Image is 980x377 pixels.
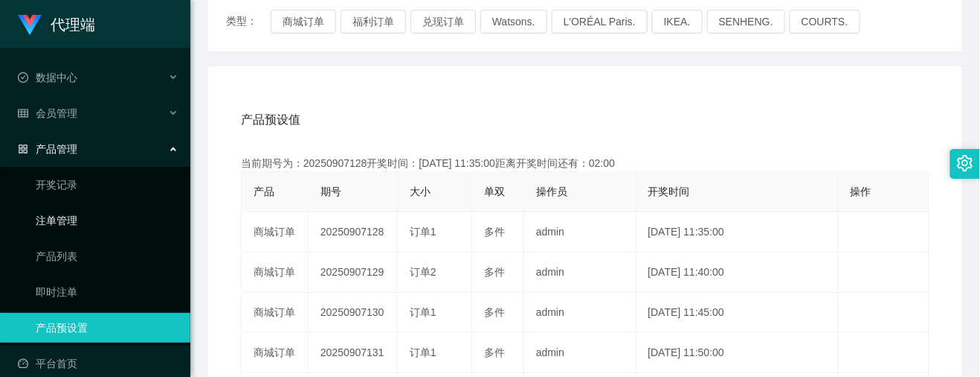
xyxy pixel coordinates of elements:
[410,10,476,34] button: 兑现订单
[241,156,929,171] div: 当前期号为：20250907128开奖时间：[DATE] 11:35:00距离开奖时间还有：02:00
[36,206,178,235] a: 注单管理
[309,212,398,253] td: 20250907128
[410,266,436,278] span: 订单2
[18,108,28,118] i: 图标: table
[410,226,436,238] span: 订单1
[320,186,341,197] span: 期号
[524,293,636,333] td: admin
[484,186,505,197] span: 单双
[524,253,636,293] td: admin
[636,293,839,333] td: [DATE] 11:45:00
[536,186,567,197] span: 操作员
[242,212,309,253] td: 商城订单
[524,333,636,373] td: admin
[271,10,336,34] button: 商城订单
[790,10,860,34] button: COURTS.
[309,253,398,293] td: 20250907129
[241,111,300,129] span: 产品预设值
[484,346,505,358] span: 多件
[18,107,77,119] span: 会员管理
[410,306,436,318] span: 订单1
[636,253,839,293] td: [DATE] 11:40:00
[851,186,871,197] span: 操作
[36,170,178,200] a: 开奖记录
[18,72,77,83] span: 数据中心
[484,306,505,318] span: 多件
[957,155,973,171] i: 图标: setting
[18,72,28,83] i: 图标: check-circle-o
[552,10,648,34] button: L'ORÉAL Paris.
[242,253,309,293] td: 商城订单
[652,10,703,34] button: IKEA.
[242,333,309,373] td: 商城订单
[36,277,178,307] a: 即时注单
[524,212,636,253] td: admin
[341,10,406,34] button: 福利订单
[480,10,547,34] button: Watsons.
[410,346,436,358] span: 订单1
[18,15,42,36] img: logo.9652507e.png
[18,18,95,30] a: 代理端
[254,186,274,197] span: 产品
[309,333,398,373] td: 20250907131
[18,144,28,154] i: 图标: appstore-o
[226,10,271,34] span: 类型：
[309,293,398,333] td: 20250907130
[36,313,178,343] a: 产品预设置
[242,293,309,333] td: 商城订单
[18,143,77,155] span: 产品管理
[36,241,178,271] a: 产品列表
[648,186,690,197] span: 开奖时间
[484,226,505,238] span: 多件
[636,212,839,253] td: [DATE] 11:35:00
[484,266,505,278] span: 多件
[410,186,431,197] span: 大小
[636,333,839,373] td: [DATE] 11:50:00
[51,1,95,48] h1: 代理端
[707,10,785,34] button: SENHENG.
